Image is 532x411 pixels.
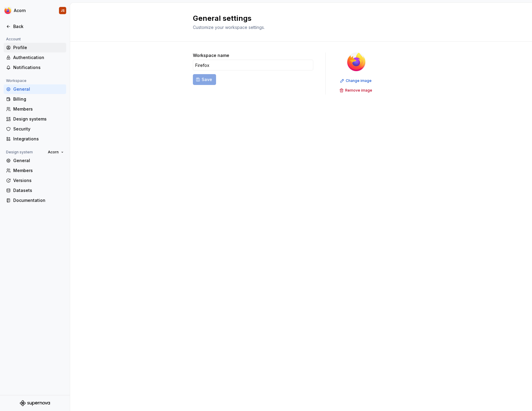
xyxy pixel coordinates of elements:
[338,86,375,95] button: Remove image
[13,197,64,203] div: Documentation
[4,114,66,124] a: Design systems
[4,124,66,134] a: Security
[4,7,11,14] img: 894890ef-b4b9-4142-abf4-a08b65caed53.png
[193,25,265,30] span: Customize your workspace settings.
[346,78,372,83] span: Change image
[4,196,66,205] a: Documentation
[4,36,23,43] div: Account
[13,96,64,102] div: Billing
[48,150,59,155] span: Acorn
[1,4,69,17] button: AcornJS
[13,168,64,174] div: Members
[14,8,26,14] div: Acorn
[61,8,65,13] div: JS
[13,177,64,184] div: Versions
[4,63,66,72] a: Notifications
[13,24,64,30] div: Back
[4,156,66,165] a: General
[347,52,366,72] img: 894890ef-b4b9-4142-abf4-a08b65caed53.png
[4,77,29,84] div: Workspace
[4,43,66,52] a: Profile
[13,136,64,142] div: Integrations
[4,104,66,114] a: Members
[13,126,64,132] div: Security
[13,158,64,164] div: General
[4,22,66,31] a: Back
[4,94,66,104] a: Billing
[338,77,374,85] button: Change image
[4,176,66,185] a: Versions
[4,166,66,175] a: Members
[4,134,66,144] a: Integrations
[4,149,35,156] div: Design system
[13,86,64,92] div: General
[4,53,66,62] a: Authentication
[4,84,66,94] a: General
[13,45,64,51] div: Profile
[20,400,50,406] svg: Supernova Logo
[4,186,66,195] a: Datasets
[13,64,64,71] div: Notifications
[193,52,229,58] label: Workspace name
[13,55,64,61] div: Authentication
[13,106,64,112] div: Members
[193,14,402,23] h2: General settings
[13,116,64,122] div: Design systems
[13,187,64,193] div: Datasets
[345,88,372,93] span: Remove image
